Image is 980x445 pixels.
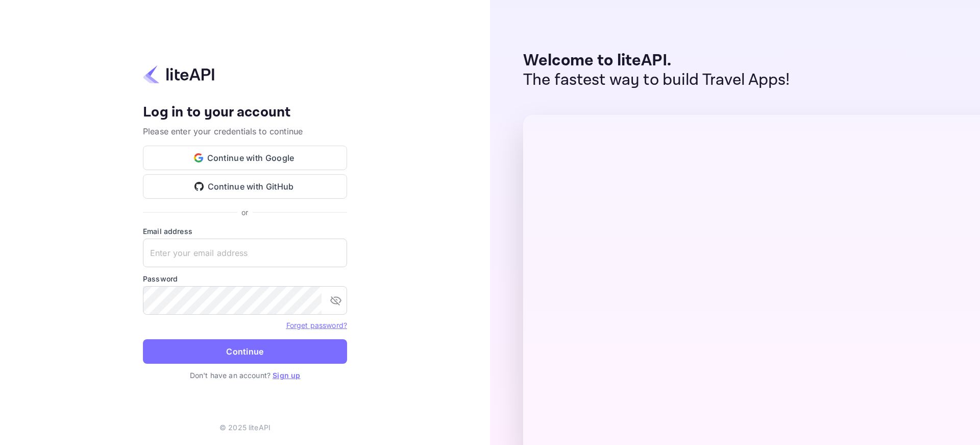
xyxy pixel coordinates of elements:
a: Sign up [273,371,300,380]
label: Email address [143,226,347,237]
button: toggle password visibility [326,290,346,311]
a: Forget password? [286,321,347,330]
p: © 2025 liteAPI [219,422,271,433]
p: Please enter your credentials to continue [143,125,347,137]
label: Password [143,273,347,284]
button: Continue with Google [143,146,347,170]
p: Don't have an account? [143,370,347,381]
p: or [241,207,248,218]
h4: Log in to your account [143,104,347,122]
img: liteapi [143,64,214,84]
p: Welcome to liteAPI. [523,51,790,71]
button: Continue with GitHub [143,174,347,199]
input: Enter your email address [143,239,347,267]
p: The fastest way to build Travel Apps! [523,71,790,90]
button: Continue [143,339,347,364]
a: Forget password? [286,320,347,330]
